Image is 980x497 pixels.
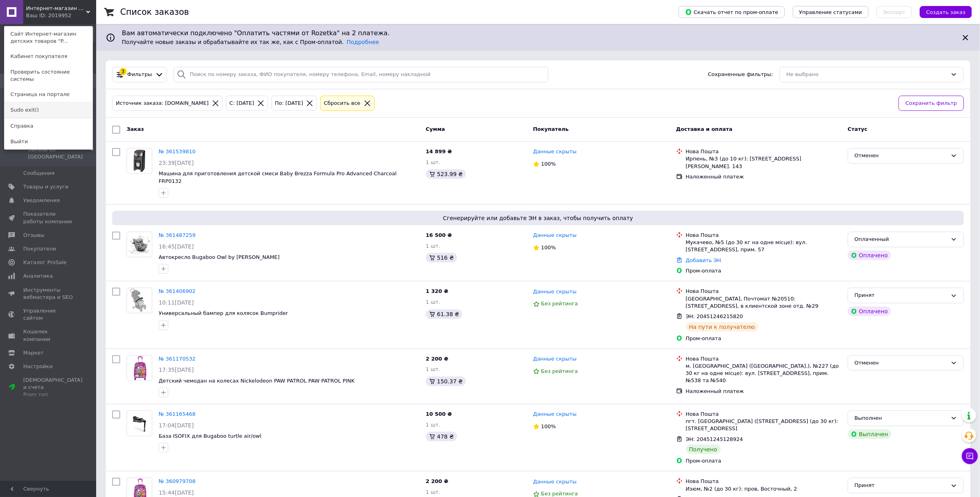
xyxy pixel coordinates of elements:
a: Справка [4,118,93,134]
span: Товары и услуги [23,183,69,190]
span: Управление статусами [799,9,862,15]
span: Сумма [426,126,445,132]
div: Наложенный платеж [686,388,841,395]
span: 100% [541,244,556,251]
span: Статус [848,126,868,132]
span: Заказ [127,126,144,132]
a: № 361539810 [159,148,196,154]
div: По: [DATE] [273,99,304,108]
a: Сайт Интернет-магазин детских товаров "P... [4,26,93,49]
span: Управление сайтом [23,307,74,322]
button: Создать заказ [920,6,972,18]
div: 3 [119,68,127,75]
a: № 361165468 [159,411,196,417]
span: Покупатель [533,126,569,132]
a: База ISOFIX для Bugaboo turtle air/owl [159,433,262,439]
input: Поиск по номеру заказа, ФИО покупателя, номеру телефона, Email, номеру накладной [173,67,548,82]
div: Оплаченный [855,235,948,244]
div: Отменен [855,152,948,160]
div: Выполнен [855,414,948,423]
div: Изюм, №2 (до 30 кг): пров, Восточный, 2 [686,485,841,493]
span: Получайте новые заказы и обрабатывайте их так же, как с Пром-оплатой. [122,39,379,45]
span: Автокресло Bugaboo Owl by [PERSON_NAME] [159,254,280,260]
a: Подробнее [347,39,379,45]
div: м. [GEOGRAPHIC_DATA] ([GEOGRAPHIC_DATA].), №227 (до 30 кг на одне місце): вул. [STREET_ADDRESS], ... [686,363,841,385]
span: Сообщения [23,170,54,177]
div: Выплачен [848,429,891,439]
div: Не выбрано [786,70,948,79]
div: На пути к получателю [686,322,758,332]
div: Нова Пошта [686,478,841,485]
img: Фото товару [127,288,152,313]
span: 1 шт. [426,243,440,249]
a: Машина для приготовления детской смеси Baby Brezza Formula Pro Advanced Charcoal FRP0132 [159,170,397,184]
span: 1 шт. [426,159,440,165]
span: Интернет-магазин детских товаров "Papa-mama" [26,5,86,12]
a: Фото товару [127,148,152,174]
span: Скачать отчет по пром-оплате [685,8,778,16]
a: № 361170532 [159,356,196,362]
a: Данные скрыты [533,288,577,296]
span: 1 шт. [426,299,440,305]
img: Фото товару [127,148,152,173]
span: Сохраненные фильтры: [708,71,773,78]
span: 100% [541,423,556,429]
a: Универсальный бампер для колясок Bumprider [159,310,288,316]
span: 1 шт. [426,422,440,428]
span: 16:45[DATE] [159,243,194,250]
div: Оплачено [848,307,891,316]
button: Скачать отчет по пром-оплате [679,6,785,18]
span: 14 899 ₴ [426,148,452,154]
img: Фото товару [127,232,152,257]
div: Оплачено [848,251,891,260]
div: 150.37 ₴ [426,377,466,386]
div: Мукачево, №5 (до 30 кг на одне місце): вул. [STREET_ADDRESS], прим. 57 [686,239,841,253]
span: Создать заказ [926,9,966,15]
span: Без рейтинга [541,368,578,374]
span: Доставка и оплата [676,126,733,132]
span: Заказы из [GEOGRAPHIC_DATA] [28,146,91,160]
a: Выйти [4,134,93,149]
div: Prom топ [23,391,83,398]
span: ЭН: 20451246215820 [686,313,743,319]
div: 61.38 ₴ [426,309,462,319]
span: Отзывы [23,232,44,239]
span: Детский чемодан на колесах Nickelodeon PAW PATROL PAW PATROL PINK [159,378,355,384]
span: Каталог ProSale [23,259,67,266]
a: № 361406902 [159,288,196,294]
span: 1 320 ₴ [426,288,448,294]
a: Фото товару [127,355,152,381]
a: Данные скрыты [533,355,577,363]
div: 523.99 ₴ [426,169,466,179]
span: 2 200 ₴ [426,478,448,484]
a: Фото товару [127,411,152,436]
span: 17:35[DATE] [159,367,194,373]
a: Создать заказ [912,9,972,15]
button: Сохранить фильтр [899,96,964,111]
a: Данные скрыты [533,478,577,486]
a: Sudo exit() [4,102,93,118]
span: 2 200 ₴ [426,356,448,362]
a: Добавить ЭН [686,257,721,263]
span: 100% [541,161,556,167]
a: Кабинет покупателя [4,49,93,64]
a: Данные скрыты [533,411,577,418]
div: 516 ₴ [426,253,457,263]
button: Чат с покупателем [962,448,978,464]
span: Сохранить фильтр [905,99,957,108]
div: 478 ₴ [426,432,457,441]
span: 17:04[DATE] [159,422,194,429]
a: Страница на портале [4,87,93,102]
span: Маркет [23,349,44,357]
div: Принят [855,481,948,490]
div: Источник заказа: [DOMAIN_NAME] [114,99,210,108]
img: Фото товару [130,356,149,381]
div: Нова Пошта [686,232,841,239]
a: Фото товару [127,288,152,313]
span: Настройки [23,363,52,370]
span: 10 500 ₴ [426,411,452,417]
div: Сбросить все [322,99,362,108]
